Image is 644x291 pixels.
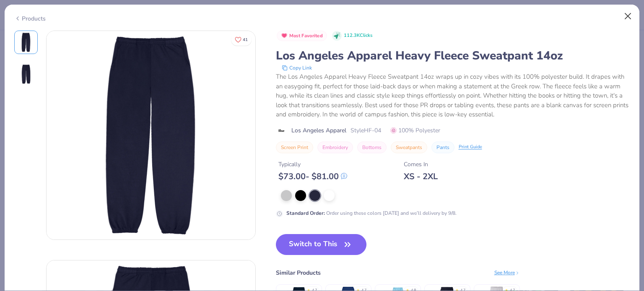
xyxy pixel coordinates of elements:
span: Most Favorited [289,33,323,38]
div: See More [494,269,520,276]
div: Typically [278,160,347,169]
span: Los Angeles Apparel [291,126,346,135]
div: ★ [406,288,409,291]
div: $ 73.00 - $ 81.00 [278,171,347,182]
div: XS - 2XL [404,171,438,182]
button: Pants [431,142,454,153]
div: Similar Products [276,268,321,277]
div: ★ [356,288,360,291]
button: Embroidery [317,142,353,153]
button: Badge Button [277,31,327,41]
span: 100% Polyester [390,126,440,135]
img: Front [47,31,255,239]
img: brand logo [276,127,287,134]
div: The Los Angeles Apparel Heavy Fleece Sweatpant 14oz wraps up in cozy vibes with its 100% polyeste... [276,72,630,119]
img: Back [16,64,36,84]
button: Bottoms [357,142,387,153]
div: Products [14,14,46,23]
div: Print Guide [459,144,482,151]
strong: Standard Order : [286,210,325,216]
img: Most Favorited sort [281,32,288,39]
div: ★ [307,288,310,291]
button: Sweatpants [391,142,427,153]
button: Like [231,33,252,46]
div: ★ [455,288,459,291]
div: Los Angeles Apparel Heavy Fleece Sweatpant 14oz [276,48,630,64]
span: 41 [243,38,248,42]
button: Close [620,8,636,24]
div: Order using these colors [DATE] and we’ll delivery by 9/8. [286,209,457,217]
div: ★ [505,288,508,291]
button: copy to clipboard [279,64,314,72]
span: 112.3K Clicks [344,32,372,39]
span: Style HF-04 [351,126,381,135]
button: Screen Print [276,142,313,153]
img: Front [16,32,36,52]
div: Comes In [404,160,438,169]
button: Switch to This [276,234,367,255]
